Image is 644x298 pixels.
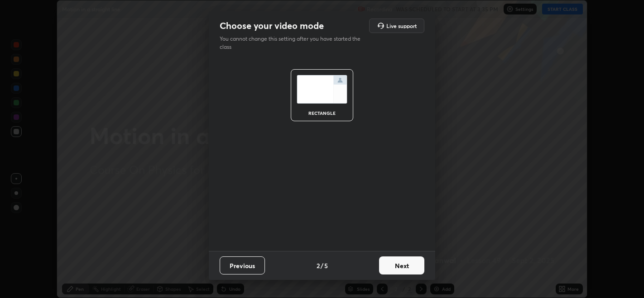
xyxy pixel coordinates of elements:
[220,35,366,51] p: You cannot change this setting after you have started the class
[379,256,424,274] button: Next
[220,20,324,32] h2: Choose your video mode
[297,75,347,104] img: normalScreenIcon.ae25ed63.svg
[386,23,417,28] h5: Live support
[304,111,340,115] div: rectangle
[220,256,265,274] button: Previous
[321,261,323,270] h4: /
[324,261,328,270] h4: 5
[317,261,320,270] h4: 2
